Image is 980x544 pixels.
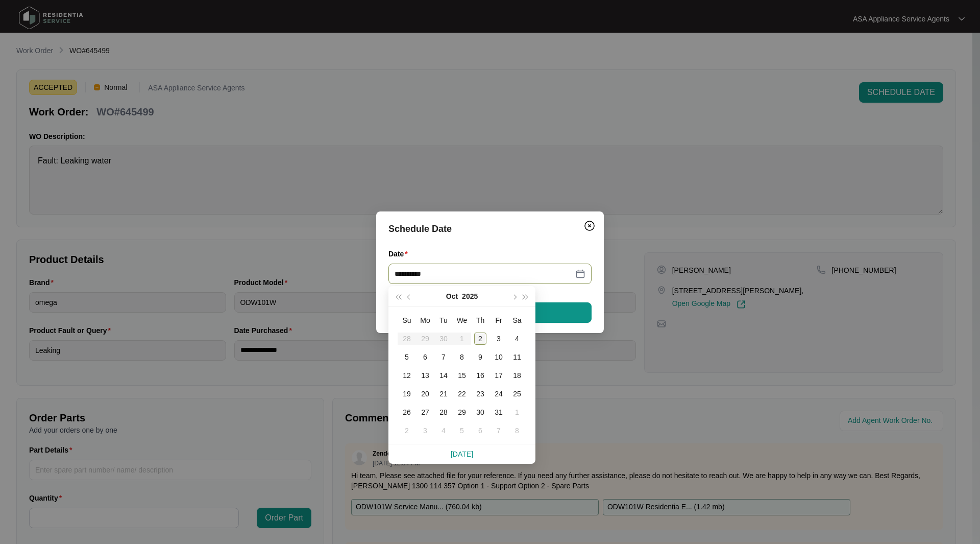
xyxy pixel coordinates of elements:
td: 2025-10-31 [489,403,508,421]
td: 2025-11-01 [508,403,526,421]
div: 30 [474,406,486,418]
div: 24 [493,388,505,400]
div: 11 [511,351,523,363]
td: 2025-11-04 [434,421,453,440]
div: 29 [456,406,468,418]
th: Sa [508,311,526,329]
td: 2025-10-24 [489,385,508,403]
div: 5 [401,351,413,363]
button: Close [581,218,598,234]
td: 2025-10-11 [508,348,526,366]
th: Su [398,311,416,329]
div: 6 [474,424,486,437]
div: 3 [493,333,505,345]
div: 22 [456,388,468,400]
div: 1 [511,406,523,418]
td: 2025-10-17 [489,366,508,385]
div: 3 [419,424,431,437]
td: 2025-10-21 [434,385,453,403]
div: 2 [474,333,486,345]
div: 16 [474,369,486,382]
td: 2025-10-02 [471,329,489,348]
div: 17 [493,369,505,382]
td: 2025-10-27 [416,403,434,421]
input: Date [395,268,573,279]
div: 28 [437,406,450,418]
div: 18 [511,369,523,382]
td: 2025-10-10 [489,348,508,366]
div: 10 [493,351,505,363]
button: Oct [446,286,458,306]
td: 2025-10-15 [453,366,471,385]
td: 2025-10-13 [416,366,434,385]
div: 27 [419,406,431,418]
td: 2025-10-16 [471,366,489,385]
td: 2025-10-19 [398,385,416,403]
div: 7 [437,351,450,363]
td: 2025-11-08 [508,421,526,440]
div: 23 [474,388,486,400]
div: 9 [474,351,486,363]
div: 8 [456,351,468,363]
div: 8 [511,424,523,437]
div: 31 [493,406,505,418]
td: 2025-11-02 [398,421,416,440]
a: [DATE] [451,450,473,458]
td: 2025-10-12 [398,366,416,385]
th: We [453,311,471,329]
td: 2025-11-05 [453,421,471,440]
td: 2025-11-03 [416,421,434,440]
td: 2025-11-07 [489,421,508,440]
label: Date [388,249,412,259]
td: 2025-10-14 [434,366,453,385]
td: 2025-10-08 [453,348,471,366]
td: 2025-10-29 [453,403,471,421]
th: Fr [489,311,508,329]
div: 12 [401,369,413,382]
td: 2025-10-06 [416,348,434,366]
th: Mo [416,311,434,329]
td: 2025-11-06 [471,421,489,440]
button: 2025 [462,286,478,306]
div: 21 [437,388,450,400]
td: 2025-10-25 [508,385,526,403]
div: 5 [456,424,468,437]
div: 4 [437,424,450,437]
div: 14 [437,369,450,382]
th: Tu [434,311,453,329]
div: 4 [511,333,523,345]
div: 26 [401,406,413,418]
div: 7 [493,424,505,437]
div: 2 [401,424,413,437]
div: 19 [401,388,413,400]
td: 2025-10-23 [471,385,489,403]
div: 6 [419,351,431,363]
td: 2025-10-30 [471,403,489,421]
td: 2025-10-20 [416,385,434,403]
div: Schedule Date [388,222,592,236]
div: 13 [419,369,431,382]
td: 2025-10-03 [489,329,508,348]
th: Th [471,311,489,329]
div: 15 [456,369,468,382]
td: 2025-10-22 [453,385,471,403]
td: 2025-10-09 [471,348,489,366]
td: 2025-10-07 [434,348,453,366]
div: 25 [511,388,523,400]
td: 2025-10-04 [508,329,526,348]
td: 2025-10-28 [434,403,453,421]
td: 2025-10-26 [398,403,416,421]
td: 2025-10-05 [398,348,416,366]
img: closeCircle [583,220,596,232]
div: 20 [419,388,431,400]
td: 2025-10-18 [508,366,526,385]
